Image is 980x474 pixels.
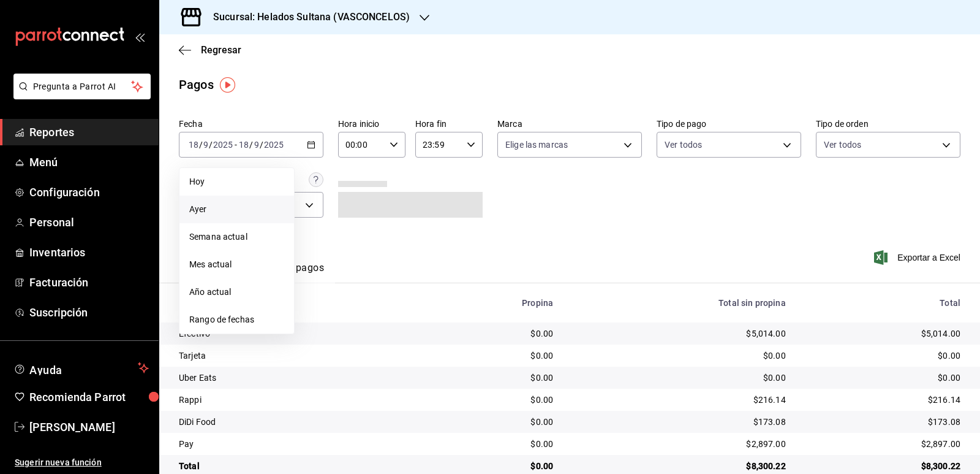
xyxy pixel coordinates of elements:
span: Configuración [29,184,149,201]
span: Reportes [29,124,149,140]
div: $2,897.00 [805,438,960,450]
span: Año actual [189,286,284,299]
div: Total [805,298,960,308]
div: $0.00 [437,438,554,450]
span: Menú [29,154,149,170]
div: $0.00 [437,460,554,472]
div: $216.14 [805,394,960,406]
div: $0.00 [573,350,786,362]
span: Rango de fechas [189,313,284,326]
div: $0.00 [805,372,960,384]
span: Recomienda Parrot [29,389,149,405]
input: ---- [213,140,233,150]
div: Uber Eats [179,372,417,384]
button: Ver pagos [278,262,324,283]
span: / [260,140,263,150]
div: Tipo de pago [179,298,417,308]
div: Tarjeta [179,350,417,362]
span: [PERSON_NAME] [29,419,149,435]
div: Total sin propina [573,298,786,308]
input: -- [188,140,199,150]
span: / [209,140,213,150]
div: $0.00 [437,394,554,406]
label: Hora fin [415,120,483,128]
span: Pregunta a Parrot AI [33,80,132,93]
div: $8,300.22 [573,460,786,472]
span: Suscripción [29,304,149,321]
span: Ver todos [824,139,861,151]
div: Rappi [179,394,417,406]
span: Ver todos [665,139,702,151]
input: -- [254,140,260,150]
span: Hoy [189,175,284,188]
div: Total [179,460,417,472]
div: Efectivo [179,327,417,340]
label: Tipo de orden [816,120,960,128]
img: Tooltip marker [220,77,235,93]
div: $2,897.00 [573,438,786,450]
div: $0.00 [805,350,960,362]
div: Propina [437,298,554,308]
div: $0.00 [437,416,554,428]
span: Semana actual [189,231,284,243]
span: / [249,140,253,150]
div: $0.00 [437,350,554,362]
div: $5,014.00 [573,327,786,340]
div: $173.08 [573,416,786,428]
a: Pregunta a Parrot AI [9,89,151,102]
span: Ayuda [29,361,133,375]
span: Mes actual [189,258,284,271]
label: Hora inicio [338,120,405,128]
button: Pregunta a Parrot AI [13,74,151,99]
label: Marca [497,120,642,128]
input: -- [203,140,209,150]
input: ---- [263,140,284,150]
div: Pay [179,438,417,450]
span: Facturación [29,274,149,291]
button: Regresar [179,44,241,56]
label: Tipo de pago [657,120,801,128]
label: Fecha [179,120,323,128]
span: / [199,140,203,150]
span: Regresar [201,44,241,56]
div: $5,014.00 [805,327,960,340]
div: $0.00 [437,372,554,384]
div: $8,300.22 [805,460,960,472]
h3: Sucursal: Helados Sultana (VASCONCELOS) [203,10,410,25]
span: - [235,140,237,150]
span: Personal [29,214,149,231]
span: Inventarios [29,244,149,261]
input: -- [238,140,249,150]
div: $0.00 [573,372,786,384]
span: Sugerir nueva función [15,456,149,469]
div: $173.08 [805,416,960,428]
div: Pagos [179,75,214,94]
span: Ayer [189,203,284,216]
div: $0.00 [437,327,554,340]
div: $216.14 [573,394,786,406]
span: Elige las marcas [505,139,568,151]
button: open_drawer_menu [135,32,145,42]
div: DiDi Food [179,416,417,428]
button: Exportar a Excel [876,250,960,265]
